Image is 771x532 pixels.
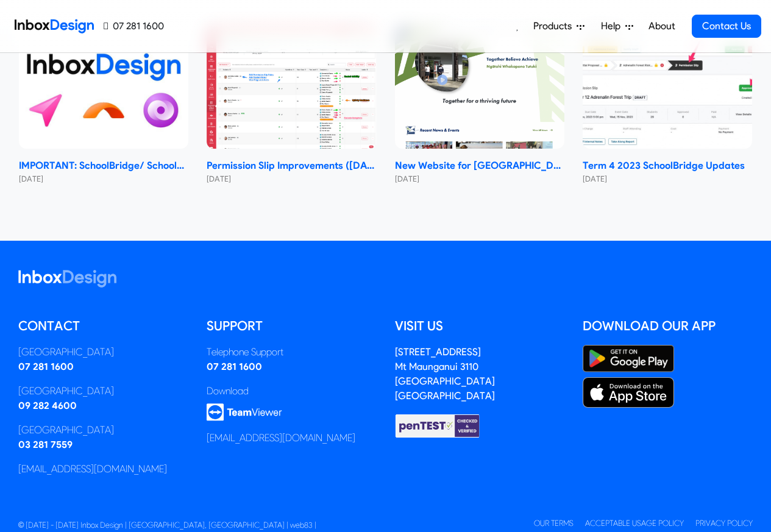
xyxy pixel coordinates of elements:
[19,173,188,185] small: [DATE]
[534,519,574,528] a: Our Terms
[583,377,674,408] img: Apple App Store
[19,22,188,149] img: IMPORTANT: SchoolBridge/ SchoolPoint Data- Sharing Information- NEW 2024
[19,22,188,185] a: IMPORTANT: SchoolBridge/ SchoolPoint Data- Sharing Information- NEW 2024 IMPORTANT: SchoolBridge/...
[18,520,316,530] span: © [DATE] - [DATE] Inbox Design | [GEOGRAPHIC_DATA], [GEOGRAPHIC_DATA] | web83 |
[695,519,753,528] a: Privacy Policy
[395,173,564,185] small: [DATE]
[207,432,355,444] a: [EMAIL_ADDRESS][DOMAIN_NAME]
[583,317,753,335] h5: Download our App
[207,22,376,185] a: Permission Slip Improvements (June 2024) Permission Slip Improvements ([DATE]) [DATE]
[18,439,73,450] a: 03 281 7559
[395,346,495,402] address: [STREET_ADDRESS] Mt Maunganui 3110 [GEOGRAPHIC_DATA] [GEOGRAPHIC_DATA]
[207,403,282,421] img: logo_teamviewer.svg
[18,423,188,438] div: [GEOGRAPHIC_DATA]
[585,519,684,528] a: Acceptable Usage Policy
[395,413,480,439] img: Checked & Verified by penTEST
[104,19,164,34] a: 07 281 1600
[395,22,564,149] img: New Website for Whangaparāoa College
[645,14,678,38] a: About
[207,345,377,360] div: Telephone Support
[692,15,761,38] a: Contact Us
[207,22,376,149] img: Permission Slip Improvements (June 2024)
[18,384,188,399] div: [GEOGRAPHIC_DATA]
[18,317,188,335] h5: Contact
[207,158,376,173] strong: Permission Slip Improvements ([DATE])
[528,14,589,38] a: Products
[18,361,74,372] a: 07 281 1600
[583,173,752,185] small: [DATE]
[18,345,188,360] div: [GEOGRAPHIC_DATA]
[207,384,377,399] div: Download
[18,400,77,411] a: 09 282 4600
[395,158,564,173] strong: New Website for [GEOGRAPHIC_DATA]
[395,419,480,431] a: Checked & Verified by penTEST
[533,19,577,34] span: Products
[207,361,262,372] a: 07 281 1600
[207,317,377,335] h5: Support
[19,158,188,173] strong: IMPORTANT: SchoolBridge/ SchoolPoint Data- Sharing Information- NEW 2024
[18,463,167,475] a: [EMAIL_ADDRESS][DOMAIN_NAME]
[395,22,564,185] a: New Website for Whangaparāoa College New Website for [GEOGRAPHIC_DATA] [DATE]
[583,345,674,372] img: Google Play Store
[601,19,625,34] span: Help
[207,173,376,185] small: [DATE]
[596,14,638,38] a: Help
[395,317,565,335] h5: Visit us
[395,346,495,402] a: [STREET_ADDRESS]Mt Maunganui 3110[GEOGRAPHIC_DATA][GEOGRAPHIC_DATA]
[583,22,752,185] a: Term 4 2023 SchoolBridge Updates Term 4 2023 SchoolBridge Updates [DATE]
[18,270,116,288] img: logo_inboxdesign_white.svg
[583,158,752,173] strong: Term 4 2023 SchoolBridge Updates
[583,22,752,149] img: Term 4 2023 SchoolBridge Updates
